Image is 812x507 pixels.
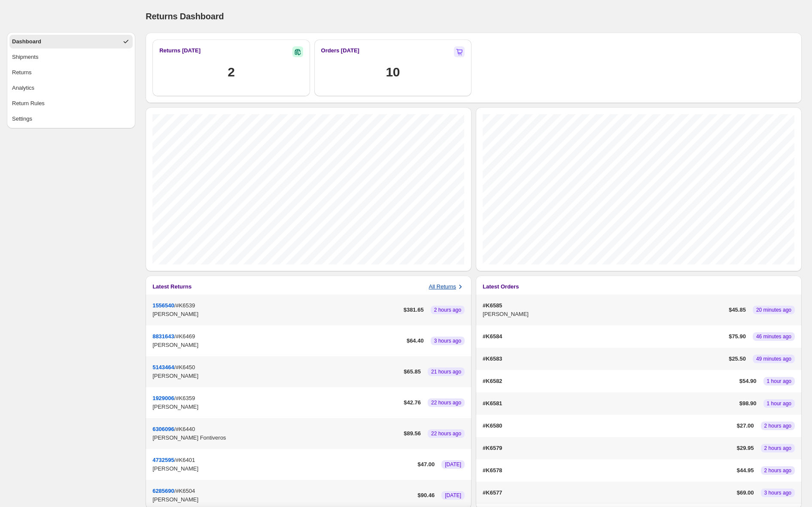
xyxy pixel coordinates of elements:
span: 22 hours ago [431,430,461,437]
p: #K6578 [483,466,733,475]
button: 5143464 [152,364,174,370]
p: $ 42.76 [404,398,421,407]
span: 20 minutes ago [756,307,791,313]
span: [DATE] [445,461,461,468]
p: $ 44.95 [737,466,754,475]
span: Returns Dashboard [146,12,224,21]
span: #K6539 [176,302,195,309]
p: $ 98.90 [739,399,757,408]
span: #K6450 [176,364,195,370]
p: $ 47.00 [418,460,435,469]
p: [PERSON_NAME] [152,310,400,319]
p: All Returns [429,282,456,291]
button: Return Rules [9,97,133,110]
button: 6285690 [152,488,174,494]
button: 8831643 [152,333,174,340]
div: Dashboard [12,37,41,46]
p: $ 89.56 [404,429,421,438]
button: Analytics [9,81,133,95]
p: #K6582 [483,377,736,386]
h1: 10 [386,64,400,81]
span: 3 hours ago [764,489,791,496]
h2: Orders [DATE] [321,46,359,55]
p: [PERSON_NAME] [152,372,400,380]
button: 6306096 [152,426,174,432]
p: #K6584 [483,332,725,341]
p: [PERSON_NAME] [152,464,414,473]
p: $ 25.50 [729,355,746,363]
div: Return Rules [12,99,45,108]
button: 1929006 [152,395,174,401]
p: $ 29.95 [737,444,754,452]
button: Settings [9,112,133,126]
span: 2 hours ago [764,467,791,474]
h3: Returns [DATE] [159,46,201,55]
span: 21 hours ago [431,368,461,375]
p: [PERSON_NAME] [152,341,403,349]
span: 2 hours ago [764,445,791,452]
button: 1556540 [152,302,174,309]
p: $ 65.85 [404,367,421,376]
div: / [152,394,400,411]
span: #K6359 [176,395,195,401]
div: Returns [12,68,32,77]
div: Settings [12,115,32,123]
div: / [152,332,403,349]
p: $ 54.90 [739,377,757,386]
span: 2 hours ago [764,422,791,429]
span: 1 hour ago [767,378,791,385]
h3: Latest Returns [152,282,192,291]
p: [PERSON_NAME] [483,310,725,319]
div: / [152,301,400,319]
button: All Returns [429,282,465,291]
p: [PERSON_NAME] Fontiveros [152,434,400,442]
p: $ 69.00 [737,489,754,497]
span: 22 hours ago [431,399,461,406]
p: [PERSON_NAME] [152,403,400,411]
p: $ 45.85 [729,306,746,314]
div: / [152,456,414,473]
div: Shipments [12,53,38,61]
p: $ 64.40 [407,337,424,345]
p: #K6583 [483,355,725,363]
span: 3 hours ago [434,337,461,344]
p: [PERSON_NAME] [152,495,414,504]
h3: Latest Orders [483,282,519,291]
button: Returns [9,66,133,79]
span: #K6401 [176,457,195,463]
p: $ 90.46 [418,491,435,500]
p: $ 27.00 [737,422,754,430]
button: 4732595 [152,457,174,463]
span: 46 minutes ago [756,333,791,340]
p: #K6581 [483,399,736,408]
p: #K6577 [483,489,733,497]
span: [DATE] [445,492,461,499]
p: $ 381.65 [404,306,424,314]
span: #K6504 [176,488,195,494]
button: Shipments [9,50,133,64]
span: #K6440 [176,426,195,432]
button: Dashboard [9,35,133,49]
p: #K6579 [483,444,733,452]
h1: 2 [228,64,234,81]
p: $ 75.90 [729,332,746,341]
div: / [152,363,400,380]
span: 49 minutes ago [756,355,791,362]
div: Analytics [12,84,34,92]
span: 2 hours ago [434,307,461,313]
div: / [152,425,400,442]
span: 1 hour ago [767,400,791,407]
span: #K6469 [176,333,195,340]
p: #K6585 [483,301,725,310]
p: #K6580 [483,422,733,430]
div: / [152,487,414,504]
